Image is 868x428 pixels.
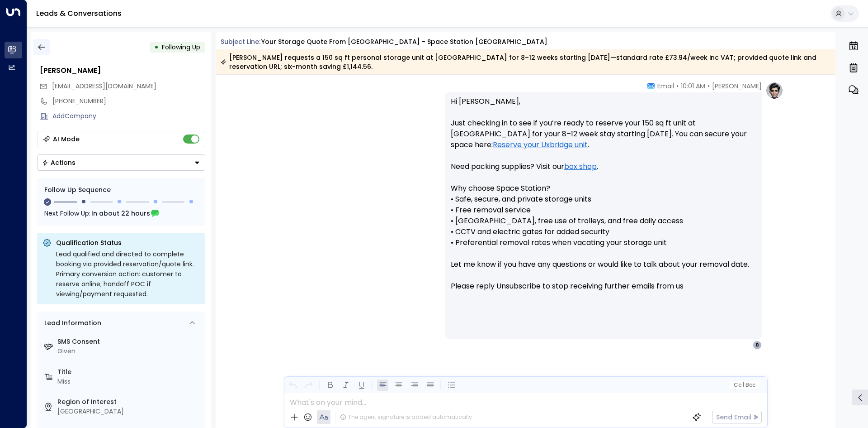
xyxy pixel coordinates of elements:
[712,82,762,91] span: [PERSON_NAME]
[52,96,205,106] div: [PHONE_NUMBER]
[57,407,202,416] div: [GEOGRAPHIC_DATA]
[753,341,762,350] div: B
[221,53,830,71] div: [PERSON_NAME] requests a 150 sq ft personal storage unit at [GEOGRAPHIC_DATA] for 8–12 weeks star...
[56,249,200,299] div: Lead qualified and directed to complete booking via provided reservation/quote link. Primary conv...
[154,39,159,55] div: •
[57,346,202,356] div: Given
[36,8,122,19] a: Leads & Conversations
[53,135,80,144] div: AI Mode
[451,96,756,303] p: Hi [PERSON_NAME], Just checking in to see if you’re ready to reserve your 150 sq ft unit at [GEOG...
[52,82,156,91] span: [EMAIL_ADDRESS][DOMAIN_NAME]
[162,43,200,52] span: Following Up
[340,413,472,421] div: The agent signature is added automatically
[261,37,547,47] div: Your storage quote from [GEOGRAPHIC_DATA] - Space Station [GEOGRAPHIC_DATA]
[303,380,314,391] button: Redo
[730,381,759,390] button: Cc|Bcc
[221,37,260,46] span: Subject Line:
[44,208,198,218] div: Next Follow Up:
[52,82,156,91] span: brendag167@yahoo.co.uk
[57,377,202,386] div: Miss
[564,161,597,172] a: box shop
[37,154,205,171] div: Button group with a nested menu
[57,367,202,377] label: Title
[57,337,202,346] label: SMS Consent
[56,238,200,247] p: Qualification Status
[681,82,705,91] span: 10:01 AM
[44,185,198,195] div: Follow Up Sequence
[52,111,205,121] div: AddCompany
[657,82,674,91] span: Email
[287,380,298,391] button: Undo
[91,208,150,218] span: In about 22 hours
[708,82,710,91] span: •
[41,318,101,328] div: Lead Information
[57,397,202,407] label: Region of Interest
[733,382,755,388] span: Cc Bcc
[676,82,679,91] span: •
[765,82,783,100] img: profile-logo.png
[742,382,744,388] span: |
[493,139,588,150] a: Reserve your Uxbridge unit
[37,154,205,171] button: Actions
[40,65,205,76] div: [PERSON_NAME]
[42,159,75,167] div: Actions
